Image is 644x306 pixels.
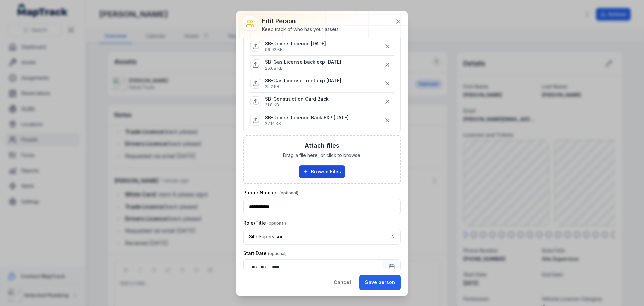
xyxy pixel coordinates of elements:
div: day, [249,264,256,270]
p: SB-Gas License front exp [DATE] [265,77,341,84]
p: SB-Drivers Licence Back EXP [DATE] [265,114,349,121]
div: month, [258,264,265,270]
button: Browse Files [299,165,345,178]
button: Cancel [328,275,357,290]
p: 25.2 KB [265,84,341,89]
button: Save person [359,275,401,290]
p: 99.92 KB [265,47,326,52]
h3: Edit person [262,16,340,26]
h3: Attach files [305,141,339,150]
button: Site Supervisor [243,229,401,245]
p: 26.68 KB [265,65,341,71]
p: 27.14 KB [265,121,349,126]
div: year, [267,264,280,270]
div: / [265,264,267,270]
span: Drag a file here, or click to browse. [283,152,361,159]
p: SB-Drivers Licence [DATE] [265,40,326,47]
p: SB-Gas License back exp [DATE] [265,59,341,65]
button: Calendar [383,259,401,275]
label: Phone Number [243,189,298,196]
p: 21.8 KB [265,102,329,108]
label: Start Date [243,250,287,257]
p: SB-Construction Card Back [265,96,329,102]
div: Keep track of who has your assets. [262,26,340,33]
div: / [256,264,258,270]
label: Role/Title [243,220,286,226]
